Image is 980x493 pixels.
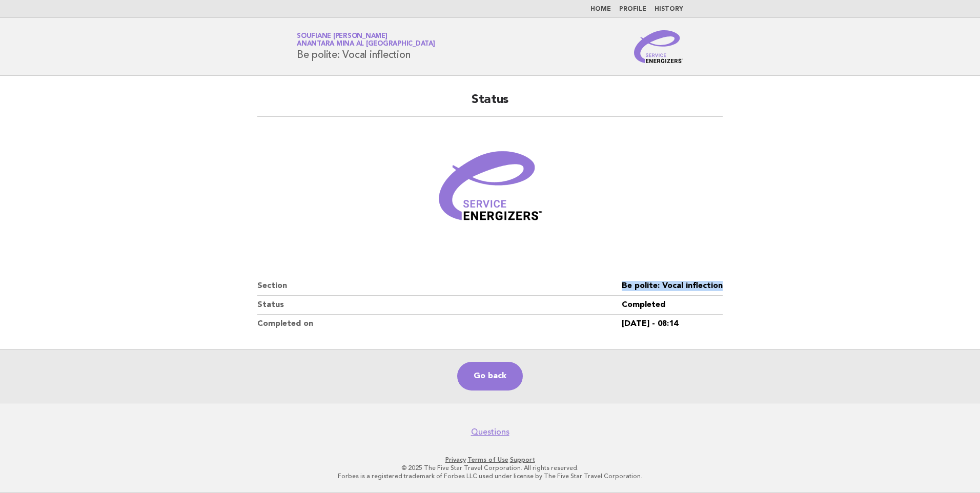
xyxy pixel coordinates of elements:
p: · · [176,456,804,464]
a: Profile [619,6,646,12]
dt: Completed on [257,315,622,333]
a: Privacy [445,456,466,463]
span: Anantara Mina al [GEOGRAPHIC_DATA] [297,41,435,48]
a: Home [590,6,611,12]
h2: Status [257,92,723,117]
p: Forbes is a registered trademark of Forbes LLC used under license by The Five Star Travel Corpora... [176,472,804,480]
a: Go back [457,362,523,391]
a: Questions [471,427,509,437]
img: Service Energizers [634,30,683,63]
a: Terms of Use [467,456,508,463]
a: Support [510,456,535,463]
img: Verified [428,129,552,252]
a: Soufiane [PERSON_NAME]Anantara Mina al [GEOGRAPHIC_DATA] [297,33,435,47]
dt: Status [257,296,622,315]
h1: Be polite: Vocal inflection [297,33,435,60]
dd: Be polite: Vocal inflection [622,277,723,296]
dd: Completed [622,296,723,315]
a: History [655,6,683,12]
dt: Section [257,277,622,296]
p: © 2025 The Five Star Travel Corporation. All rights reserved. [176,464,804,472]
dd: [DATE] - 08:14 [622,315,723,333]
